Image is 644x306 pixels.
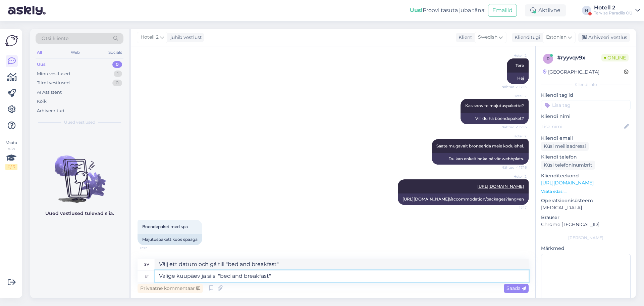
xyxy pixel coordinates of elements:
[42,35,68,42] span: Otsi kliente
[30,143,129,204] img: No chats
[5,140,17,170] div: Vaata siia
[525,4,566,16] div: Aktiivne
[5,164,17,170] div: 0 / 3
[594,5,633,10] div: Hotell 2
[501,165,527,170] span: Nähtud ✓ 17:16
[578,33,630,42] div: Arhiveeri vestlus
[507,73,529,84] div: Hej
[582,6,591,15] div: H
[155,259,529,270] textarea: Välj ett datum och gå till "bed and breakfast"
[37,107,64,114] div: Arhiveeritud
[456,34,472,41] div: Klient
[37,98,47,105] div: Kõik
[547,56,550,61] span: r
[478,34,497,41] span: Swedish
[543,69,599,76] div: [GEOGRAPHIC_DATA]
[541,123,623,130] input: Lisa nimi
[501,53,527,58] span: Hotell 2
[541,172,631,179] p: Klienditeekond
[168,34,202,41] div: juhib vestlust
[541,100,631,110] input: Lisa tag
[141,34,159,41] span: Hotell 2
[114,71,122,77] div: 1
[69,48,81,57] div: Web
[432,153,529,165] div: Du kan enkelt boka på vår webbplats.
[594,10,633,16] div: Tervise Paradiis OÜ
[512,34,540,41] div: Klienditugi
[142,224,188,229] span: Boendepaket med spa
[138,234,202,245] div: Majutuspakett koos spaaga
[5,34,18,47] img: Askly Logo
[541,142,589,151] div: Küsi meiliaadressi
[541,161,595,170] div: Küsi telefoninumbrit
[37,71,70,77] div: Minu vestlused
[410,7,423,13] b: Uus!
[107,48,123,57] div: Socials
[541,113,631,120] p: Kliendi nimi
[402,196,449,202] a: [URL][DOMAIN_NAME]
[37,89,62,96] div: AI Assistent
[541,82,631,88] div: Kliendi info
[541,154,631,161] p: Kliendi telefon
[501,93,527,98] span: Hotell 2
[64,119,95,125] span: Uued vestlused
[488,4,517,17] button: Emailid
[45,210,114,217] p: Uued vestlused tulevad siia.
[541,197,631,204] p: Operatsioonisüsteem
[557,54,601,62] div: # ryyvqv9x
[410,6,485,14] div: Proovi tasuta juba täna:
[36,48,43,57] div: All
[112,61,122,68] div: 0
[37,80,70,86] div: Tiimi vestlused
[601,54,629,61] span: Online
[541,235,631,241] div: [PERSON_NAME]
[436,143,524,148] span: Saate mugavalt broneerida meie kodulehel.
[516,63,524,68] span: Tere
[501,205,527,210] span: 17:17
[145,270,149,282] div: et
[546,34,567,41] span: Estonian
[465,103,524,108] span: Kas soovite majutuspakette?
[155,270,529,282] textarea: Valige kuupäev ja siis "bed and breakfast"
[37,61,46,68] div: Uus
[501,134,527,139] span: Hotell 2
[112,80,122,86] div: 0
[138,284,203,293] div: Privaatne kommentaar
[398,193,529,205] div: !/accommodation/packages?lang=en
[541,180,594,186] a: [URL][DOMAIN_NAME]
[461,113,529,124] div: Vill du ha boendepaket?
[541,188,631,194] p: Vaata edasi ...
[541,204,631,211] p: [MEDICAL_DATA]
[541,135,631,142] p: Kliendi email
[541,92,631,99] p: Kliendi tag'id
[477,184,524,189] a: [URL][DOMAIN_NAME]
[541,245,631,252] p: Märkmed
[541,221,631,228] p: Chrome [TECHNICAL_ID]
[501,174,527,179] span: Hotell 2
[594,5,640,16] a: Hotell 2Tervise Paradiis OÜ
[541,214,631,221] p: Brauser
[501,84,527,89] span: Nähtud ✓ 17:15
[140,246,165,251] span: 17:17
[144,259,149,270] div: sv
[501,125,527,130] span: Nähtud ✓ 17:16
[506,285,526,291] span: Saada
